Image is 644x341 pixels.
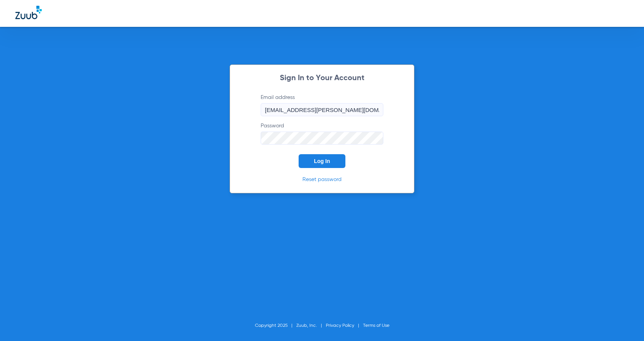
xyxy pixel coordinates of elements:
[302,177,342,182] a: Reset password
[249,74,395,82] h2: Sign In to Your Account
[15,6,42,19] img: Zuub Logo
[261,122,383,145] label: Password
[606,304,644,341] iframe: Chat Widget
[299,154,345,168] button: Log In
[255,322,296,329] li: Copyright 2025
[261,132,383,145] input: Password
[326,323,354,328] a: Privacy Policy
[314,158,330,164] span: Log In
[296,322,326,329] li: Zuub, Inc.
[261,94,383,116] label: Email address
[261,103,383,116] input: Email address
[363,323,389,328] a: Terms of Use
